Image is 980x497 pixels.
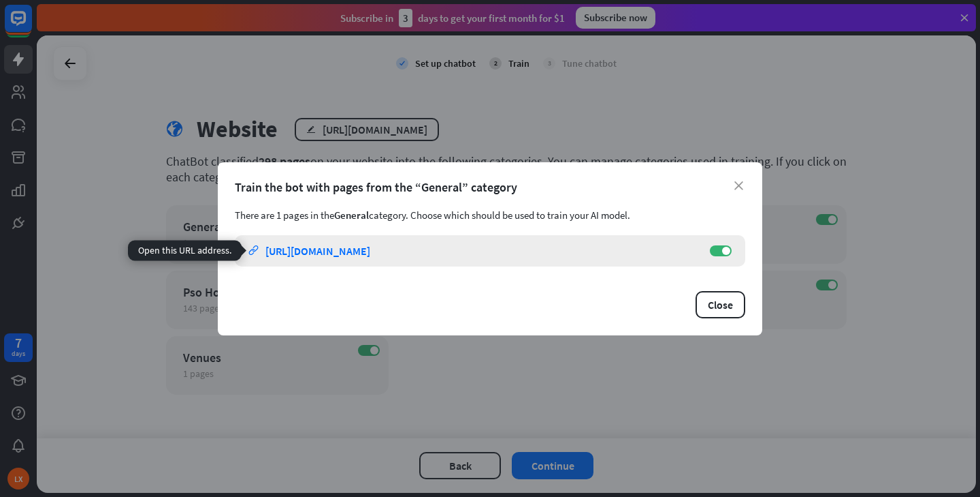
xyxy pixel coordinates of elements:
[334,209,369,222] span: General
[248,235,696,267] a: link [URL][DOMAIN_NAME]
[265,244,370,258] div: [URL][DOMAIN_NAME]
[696,291,745,318] button: Close
[248,245,259,256] i: link
[235,179,745,195] div: Train the bot with pages from the “General” category
[734,181,743,190] i: close
[235,209,745,222] div: There are 1 pages in the category. Choose which should be used to train your AI model.
[11,5,52,46] button: Open LiveChat chat widget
